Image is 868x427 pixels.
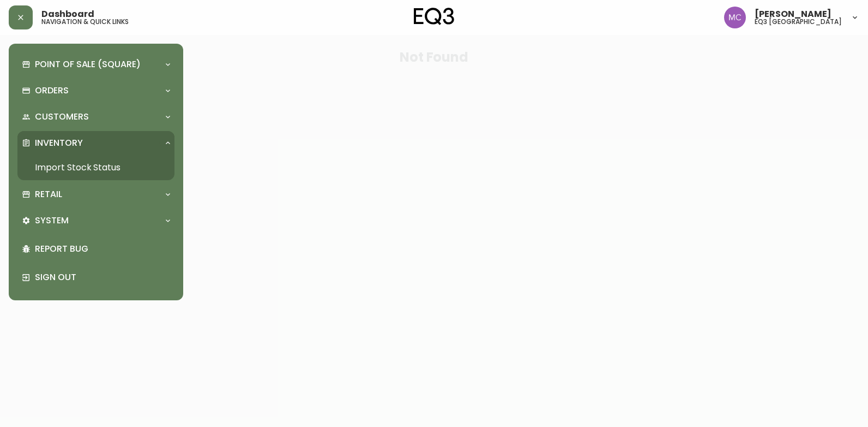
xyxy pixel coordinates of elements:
[17,182,174,206] div: Retail
[35,111,89,123] p: Customers
[724,7,746,28] img: 6dbdb61c5655a9a555815750a11666cc
[35,188,62,200] p: Retail
[35,58,141,70] p: Point of Sale (Square)
[35,271,170,283] p: Sign Out
[35,137,83,149] p: Inventory
[35,215,69,227] p: System
[41,10,94,19] span: Dashboard
[41,19,129,25] h5: navigation & quick links
[17,105,174,129] div: Customers
[17,155,174,180] a: Import Stock Status
[17,235,174,263] div: Report Bug
[17,131,174,155] div: Inventory
[35,243,170,255] p: Report Bug
[17,263,174,292] div: Sign Out
[755,10,831,19] span: [PERSON_NAME]
[17,52,174,76] div: Point of Sale (Square)
[35,85,69,97] p: Orders
[755,19,842,25] h5: eq3 [GEOGRAPHIC_DATA]
[17,209,174,233] div: System
[414,8,454,25] img: logo
[17,79,174,103] div: Orders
